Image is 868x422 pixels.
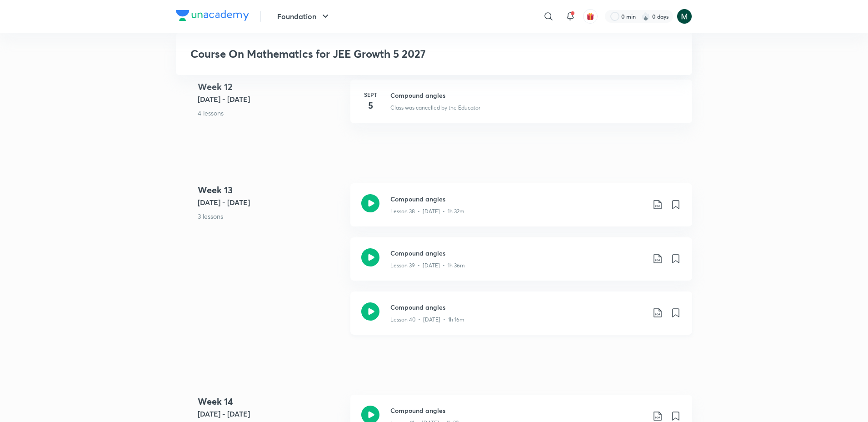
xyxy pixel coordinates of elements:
[272,7,336,25] button: Foundation
[361,99,379,112] h4: 5
[350,80,692,134] a: Sept5Compound anglesClass was cancelled by the Educator
[198,408,343,419] h5: [DATE] - [DATE]
[350,237,692,291] a: Compound anglesLesson 39 • [DATE] • 1h 36m
[198,211,343,221] p: 3 lessons
[350,183,692,237] a: Compound anglesLesson 38 • [DATE] • 1h 32m
[390,316,464,324] p: Lesson 40 • [DATE] • 1h 16m
[198,197,343,208] h5: [DATE] - [DATE]
[390,207,464,216] p: Lesson 38 • [DATE] • 1h 32m
[198,183,343,197] h4: Week 13
[390,90,681,100] h3: Compound angles
[677,9,692,24] img: Milind Shahare
[198,94,343,105] h5: [DATE] - [DATE]
[586,12,594,20] img: avatar
[390,261,465,270] p: Lesson 39 • [DATE] • 1h 36m
[641,12,650,21] img: streak
[198,80,343,94] h4: Week 12
[190,47,546,60] h3: Course On Mathematics for JEE Growth 5 2027
[390,406,645,415] h3: Compound angles
[390,194,645,204] h3: Compound angles
[176,10,249,23] a: Company Logo
[198,395,343,408] h4: Week 14
[198,108,343,118] p: 4 lessons
[390,248,645,258] h3: Compound angles
[390,302,645,312] h3: Compound angles
[583,9,598,24] button: avatar
[361,90,379,99] h6: Sept
[176,10,249,21] img: Company Logo
[350,291,692,346] a: Compound anglesLesson 40 • [DATE] • 1h 16m
[390,104,480,112] p: Class was cancelled by the Educator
